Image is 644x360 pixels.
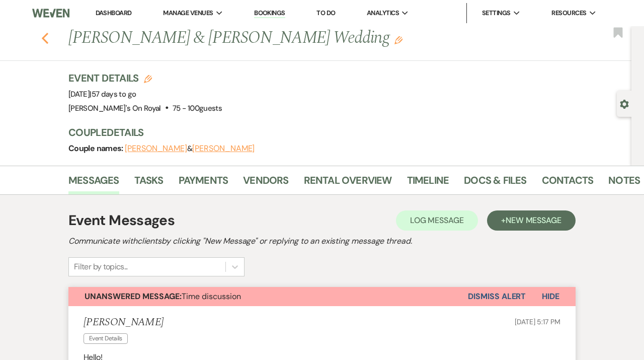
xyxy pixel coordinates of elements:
[125,145,187,153] button: [PERSON_NAME]
[68,26,515,50] h1: [PERSON_NAME] & [PERSON_NAME] Wedding
[396,210,478,231] button: Log Message
[487,210,576,231] button: +New Message
[84,333,128,344] span: Event Details
[134,172,164,194] a: Tasks
[407,172,449,194] a: Timeline
[620,99,629,108] button: Open lead details
[68,172,119,194] a: Messages
[542,172,594,194] a: Contacts
[68,125,621,139] h3: Couple Details
[68,143,125,154] span: Couple names:
[551,8,586,18] span: Resources
[254,9,285,18] a: Bookings
[608,172,640,194] a: Notes
[482,8,511,18] span: Settings
[192,145,255,153] button: [PERSON_NAME]
[464,172,526,194] a: Docs & Files
[410,215,464,226] span: Log Message
[163,8,213,18] span: Manage Venues
[243,172,288,194] a: Vendors
[367,8,399,18] span: Analytics
[173,103,222,113] span: 75 - 100 guests
[68,89,136,99] span: [DATE]
[394,35,403,44] button: Edit
[85,291,241,302] span: Time discussion
[84,316,164,329] h5: [PERSON_NAME]
[68,103,161,113] span: [PERSON_NAME]'s On Royal
[85,291,182,302] strong: Unanswered Message:
[68,71,222,85] h3: Event Details
[468,287,526,306] button: Dismiss Alert
[68,287,468,306] button: Unanswered Message:Time discussion
[92,89,136,99] span: 57 days to go
[125,143,255,154] span: &
[90,89,136,99] span: |
[542,291,559,302] span: Hide
[68,235,576,247] h2: Communicate with clients by clicking "New Message" or replying to an existing message thread.
[68,210,175,231] h1: Event Messages
[32,3,69,24] img: Weven Logo
[506,215,561,226] span: New Message
[96,9,132,17] a: Dashboard
[316,9,335,17] a: To Do
[515,317,560,326] span: [DATE] 5:17 PM
[179,172,228,194] a: Payments
[304,172,392,194] a: Rental Overview
[526,287,576,306] button: Hide
[74,261,128,273] div: Filter by topics...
